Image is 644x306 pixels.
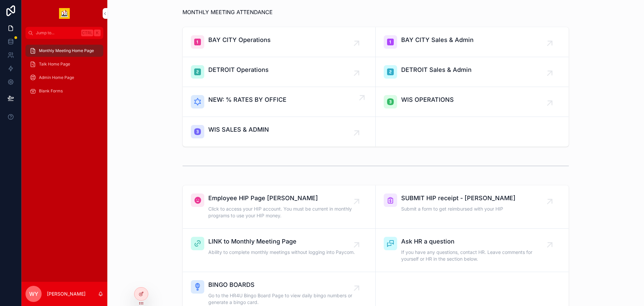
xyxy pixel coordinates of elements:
[376,87,569,117] a: WIS OPERATIONS
[183,57,376,87] a: DETROIT Operations
[81,30,93,36] span: Ctrl
[25,27,103,39] button: Jump to...CtrlK
[182,9,273,15] span: MONTHLY MEETING ATTENDANCE
[183,229,376,272] a: LINK to Monthly Meeting PageAbility to complete monthly meetings without logging into Paycom.
[401,193,516,203] span: SUBMIT HIP receipt - [PERSON_NAME]
[21,39,107,108] div: scrollable content
[208,125,269,134] span: WIS SALES & ADMIN
[39,48,94,53] span: Monthly Meeting Home Page
[39,61,70,67] span: Talk Home Page
[183,117,376,146] a: WIS SALES & ADMIN
[29,290,38,298] span: WY
[25,72,103,84] a: Admin Home Page
[401,65,472,75] span: DETROIT Sales & Admin
[208,249,355,256] span: Ability to complete monthly meetings without logging into Paycom.
[25,45,103,57] a: Monthly Meeting Home Page
[401,249,550,262] span: If you have any questions, contact HR. Leave comments for yourself or HR in the section below.
[208,35,271,45] span: BAY CITY Operations
[401,95,454,104] span: WIS OPERATIONS
[208,280,357,290] span: BINGO BOARDS
[376,27,569,57] a: BAY CITY Sales & Admin
[183,27,376,57] a: BAY CITY Operations
[208,95,286,104] span: NEW: % RATES BY OFFICE
[401,35,474,45] span: BAY CITY Sales & Admin
[376,185,569,229] a: SUBMIT HIP receipt - [PERSON_NAME]Submit a form to get reimbursed with your HIP
[39,88,63,94] span: Blank Forms
[208,292,357,306] span: Go to the HR4U Bingo Board Page to view daily bingo numbers or generate a bingo card.
[376,57,569,87] a: DETROIT Sales & Admin
[376,229,569,272] a: Ask HR a questionIf you have any questions, contact HR. Leave comments for yourself or HR in the ...
[183,87,376,117] a: NEW: % RATES BY OFFICE
[208,193,357,203] span: Employee HIP Page [PERSON_NAME]
[39,75,74,80] span: Admin Home Page
[208,65,269,75] span: DETROIT Operations
[95,30,100,36] span: K
[36,30,78,36] span: Jump to...
[208,206,357,219] span: Click to access your HIP account. You must be current in monthly programs to use your HIP money.
[25,58,103,70] a: Talk Home Page
[47,291,86,297] p: [PERSON_NAME]
[401,237,550,246] span: Ask HR a question
[25,85,103,97] a: Blank Forms
[401,206,516,212] span: Submit a form to get reimbursed with your HIP
[183,185,376,229] a: Employee HIP Page [PERSON_NAME]Click to access your HIP account. You must be current in monthly p...
[59,8,70,19] img: App logo
[208,237,355,246] span: LINK to Monthly Meeting Page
